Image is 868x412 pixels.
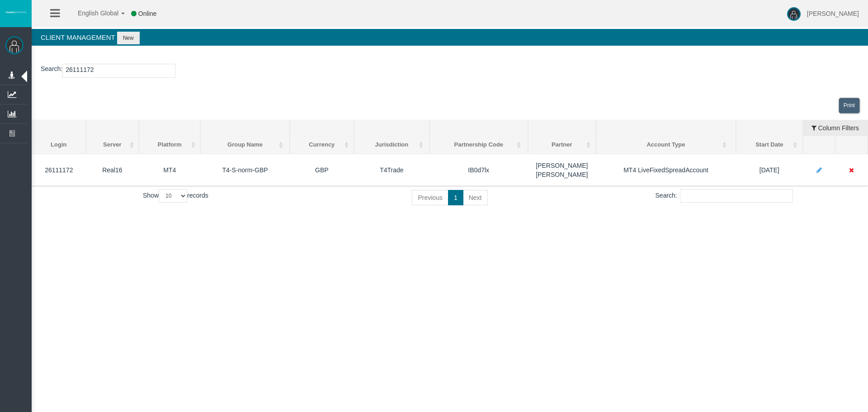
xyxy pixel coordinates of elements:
[143,189,208,203] label: Show records
[41,33,115,41] span: Client Management
[41,64,61,74] label: Search
[139,154,200,186] td: MT4
[448,190,463,205] a: 1
[736,154,803,186] td: [DATE]
[32,154,86,186] td: 26111172
[159,189,187,203] select: Showrecords
[656,189,793,203] label: Search:
[200,136,289,154] th: Group Name: activate to sort column ascending
[818,118,859,132] span: Column Filters
[5,10,27,14] img: logo.svg
[844,102,855,109] span: Print
[849,167,854,173] i: Move client to direct
[200,154,289,186] td: T4-S-norm-GBP
[354,136,429,154] th: Jurisdiction: activate to sort column ascending
[66,9,118,17] span: English Global
[736,136,803,154] th: Start Date: activate to sort column ascending
[596,136,736,154] th: Account Type: activate to sort column ascending
[290,136,354,154] th: Currency: activate to sort column ascending
[429,154,528,186] td: IB0d7lx
[787,7,801,21] img: user-image
[138,10,156,17] span: Online
[839,98,860,114] a: View print view
[117,32,140,44] button: New
[596,154,736,186] td: MT4 LiveFixedSpreadAccount
[429,136,528,154] th: Partnership Code: activate to sort column ascending
[86,136,139,154] th: Server: activate to sort column ascending
[139,136,200,154] th: Platform: activate to sort column ascending
[463,190,488,205] a: Next
[86,154,139,186] td: Real16
[680,189,793,203] input: Search:
[528,154,596,186] td: [PERSON_NAME] [PERSON_NAME]
[528,136,596,154] th: Partner: activate to sort column ascending
[803,120,867,136] button: Column Filters
[412,190,448,205] a: Previous
[354,154,429,186] td: T4Trade
[290,154,354,186] td: GBP
[41,64,859,78] p: :
[807,10,859,17] span: [PERSON_NAME]
[32,136,86,154] th: Login: activate to sort column descending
